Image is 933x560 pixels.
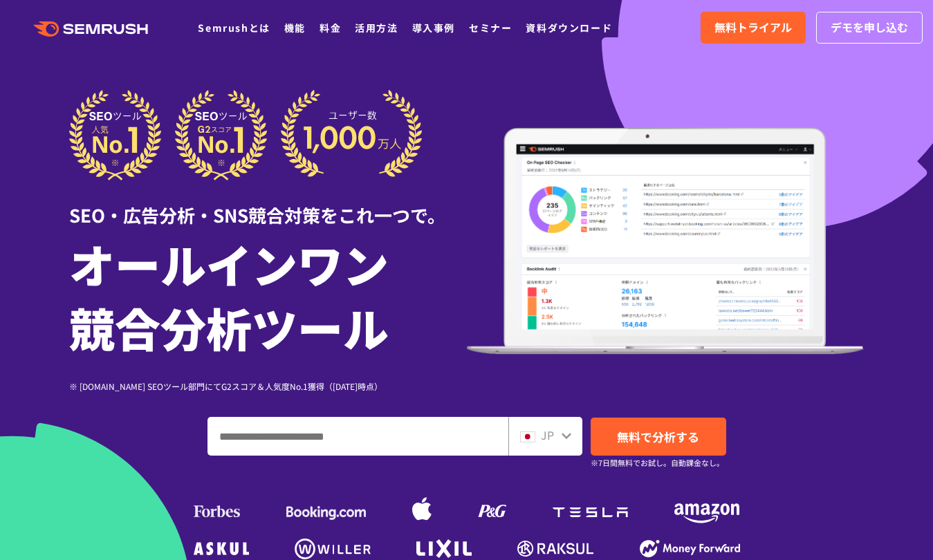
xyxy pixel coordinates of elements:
a: 無料トライアル [701,12,806,44]
span: JP [541,427,554,443]
span: 無料で分析する [617,428,699,445]
small: ※7日間無料でお試し。自動課金なし。 [591,456,724,469]
input: ドメイン、キーワードまたはURLを入力してください [208,418,508,455]
span: デモを申し込む [831,19,908,37]
div: ※ [DOMAIN_NAME] SEOツール部門にてG2スコア＆人気度No.1獲得（[DATE]時点） [69,380,467,393]
a: 導入事例 [412,21,455,35]
a: 機能 [284,21,306,35]
a: 活用方法 [355,21,398,35]
a: 資料ダウンロード [526,21,612,35]
div: SEO・広告分析・SNS競合対策をこれ一つで。 [69,180,467,228]
a: Semrushとは [198,21,270,35]
a: セミナー [469,21,512,35]
span: 無料トライアル [714,19,792,37]
a: デモを申し込む [816,12,923,44]
h1: オールインワン 競合分析ツール [69,232,467,359]
a: 無料で分析する [591,418,726,456]
a: 料金 [320,21,341,35]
